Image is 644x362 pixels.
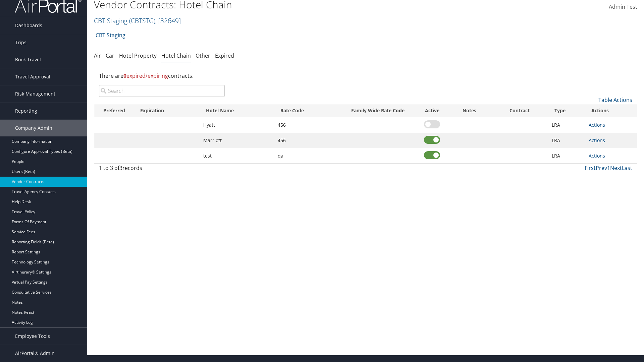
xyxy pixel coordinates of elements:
[274,117,339,133] td: 456
[200,148,274,164] td: test
[585,164,596,172] a: First
[15,34,26,51] span: Trips
[200,104,274,117] th: Hotel Name: activate to sort column ascending
[99,164,225,175] div: 1 to 3 of records
[609,3,637,10] span: Admin Test
[96,28,125,42] a: CBT Staging
[155,16,181,25] span: , [ 32649 ]
[123,72,126,79] strong: 0
[129,16,155,25] span: ( CBTSTG )
[607,164,610,172] a: 1
[598,96,632,104] a: Table Actions
[15,17,42,34] span: Dashboards
[200,117,274,133] td: Hyatt
[417,104,448,117] th: Active: activate to sort column ascending
[134,104,200,117] th: Expiration: activate to sort column ascending
[119,52,157,59] a: Hotel Property
[548,133,586,148] td: LRA
[448,104,491,117] th: Notes: activate to sort column ascending
[215,52,234,59] a: Expired
[589,153,605,159] a: Actions
[622,164,632,172] a: Last
[94,67,637,85] div: There are contracts.
[15,68,50,85] span: Travel Approval
[15,103,37,119] span: Reporting
[119,164,122,172] span: 3
[94,52,101,59] a: Air
[123,72,168,79] span: expired/expiring
[196,52,210,59] a: Other
[596,164,607,172] a: Prev
[339,104,416,117] th: Family Wide Rate Code: activate to sort column ascending
[94,104,134,117] th: Preferred: activate to sort column ascending
[585,104,637,117] th: Actions
[15,51,41,68] span: Book Travel
[548,148,586,164] td: LRA
[548,117,586,133] td: LRA
[589,122,605,128] a: Actions
[610,164,622,172] a: Next
[200,133,274,148] td: Marriott
[15,328,50,345] span: Employee Tools
[94,16,181,25] a: CBT Staging
[548,104,586,117] th: Type: activate to sort column ascending
[99,85,225,97] input: Search
[106,52,114,59] a: Car
[274,104,339,117] th: Rate Code: activate to sort column ascending
[15,345,55,362] span: AirPortal® Admin
[15,85,55,102] span: Risk Management
[161,52,191,59] a: Hotel Chain
[589,137,605,143] a: Actions
[15,120,52,136] span: Company Admin
[491,104,548,117] th: Contract: activate to sort column ascending
[274,133,339,148] td: 456
[274,148,339,164] td: qa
